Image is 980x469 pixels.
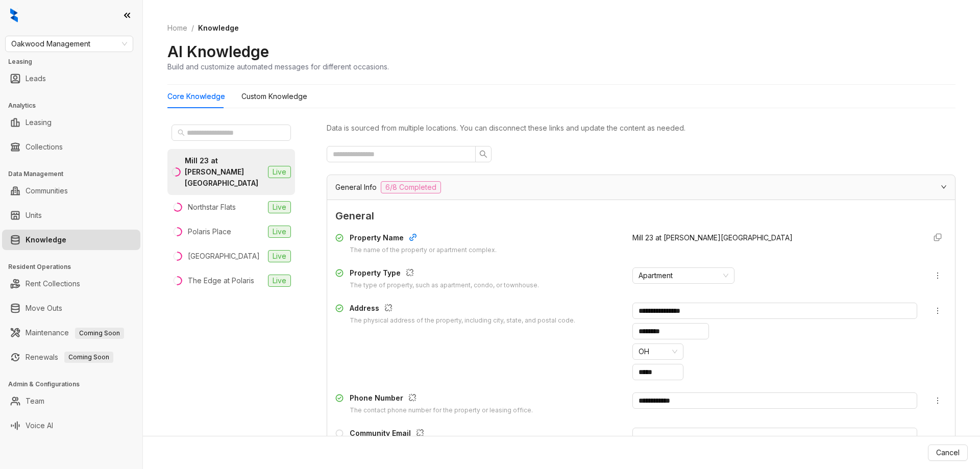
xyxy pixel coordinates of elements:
[167,91,225,102] div: Core Knowledge
[327,122,955,134] div: Data is sourced from multiple locations. You can disconnect these links and update the content as...
[639,268,728,283] span: Apartment
[350,392,533,406] div: Phone Number
[188,251,260,262] div: [GEOGRAPHIC_DATA]
[26,230,66,250] a: Knowledge
[26,298,62,318] a: Move Outs
[11,36,127,52] span: Oakwood Management
[639,344,677,359] span: OH
[268,166,291,178] span: Live
[381,181,441,193] span: 6/8 Completed
[2,112,140,133] li: Leasing
[2,68,140,89] li: Leads
[350,245,497,255] div: The name of the property or apartment complex.
[632,233,793,242] span: Mill 23 at [PERSON_NAME][GEOGRAPHIC_DATA]
[350,281,539,290] div: The type of property, such as apartment, condo, or townhouse.
[2,230,140,250] li: Knowledge
[934,271,942,280] span: more
[335,208,947,224] span: General
[2,391,140,411] li: Team
[26,415,53,436] a: Voice AI
[26,391,44,411] a: Team
[268,250,291,262] span: Live
[26,181,68,201] a: Communities
[2,274,140,294] li: Rent Collections
[167,42,269,61] h2: AI Knowledge
[167,61,389,72] div: Build and customize automated messages for different occasions.
[165,22,189,34] a: Home
[26,274,80,294] a: Rent Collections
[350,232,497,245] div: Property Name
[350,267,539,281] div: Property Type
[2,415,140,436] li: Voice AI
[335,182,377,193] span: General Info
[268,275,291,287] span: Live
[327,175,955,200] div: General Info6/8 Completed
[2,181,140,201] li: Communities
[26,137,63,157] a: Collections
[8,262,142,271] h3: Resident Operations
[2,298,140,318] li: Move Outs
[350,406,533,415] div: The contact phone number for the property or leasing office.
[188,226,231,237] div: Polaris Place
[26,205,42,226] a: Units
[64,352,113,363] span: Coming Soon
[2,323,140,343] li: Maintenance
[178,129,185,136] span: search
[2,205,140,226] li: Units
[26,112,52,133] a: Leasing
[8,380,142,389] h3: Admin & Configurations
[75,328,124,339] span: Coming Soon
[26,68,46,89] a: Leads
[934,307,942,315] span: more
[185,155,264,189] div: Mill 23 at [PERSON_NAME][GEOGRAPHIC_DATA]
[241,91,307,102] div: Custom Knowledge
[26,347,113,367] a: RenewalsComing Soon
[350,303,575,316] div: Address
[8,101,142,110] h3: Analytics
[8,169,142,179] h3: Data Management
[268,201,291,213] span: Live
[350,428,551,441] div: Community Email
[10,8,18,22] img: logo
[479,150,487,158] span: search
[268,226,291,238] span: Live
[2,347,140,367] li: Renewals
[198,23,239,32] span: Knowledge
[188,275,254,286] div: The Edge at Polaris
[941,184,947,190] span: expanded
[2,137,140,157] li: Collections
[934,397,942,405] span: more
[8,57,142,66] h3: Leasing
[350,316,575,326] div: The physical address of the property, including city, state, and postal code.
[191,22,194,34] li: /
[188,202,236,213] div: Northstar Flats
